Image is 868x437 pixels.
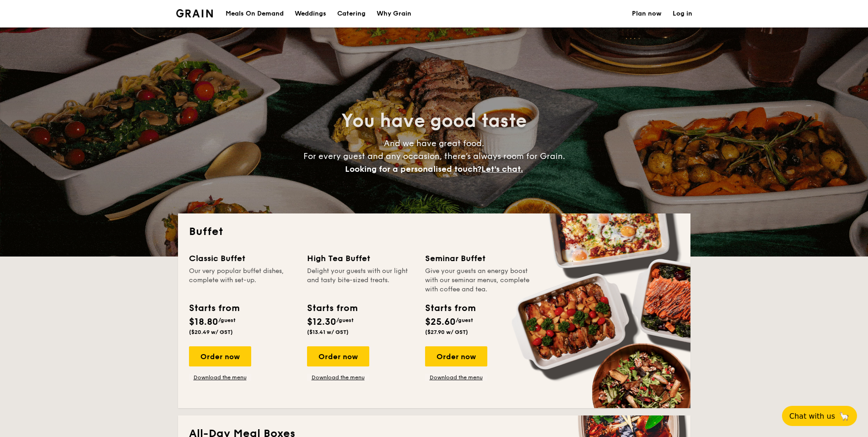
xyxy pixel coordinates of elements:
[303,138,565,174] span: And we have great food. For every guest and any occasion, there’s always room for Grain.
[456,317,473,323] span: /guest
[425,301,475,315] div: Starts from
[307,346,369,366] div: Order now
[425,317,456,328] span: $25.60
[189,267,296,294] div: Our very popular buffet dishes, complete with set-up.
[189,252,296,265] div: Classic Buffet
[481,164,523,174] span: Let's chat.
[341,110,527,132] span: You have good taste
[345,164,481,174] span: Looking for a personalised touch?
[839,411,850,421] span: 🦙
[189,346,251,366] div: Order now
[425,374,487,381] a: Download the menu
[307,267,414,294] div: Delight your guests with our light and tasty bite-sized treats.
[176,9,213,17] a: Logotype
[789,412,835,421] span: Chat with us
[176,9,213,17] img: Grain
[307,317,336,328] span: $12.30
[307,329,349,335] span: ($13.41 w/ GST)
[307,301,357,315] div: Starts from
[336,317,354,323] span: /guest
[189,329,233,335] span: ($20.49 w/ GST)
[425,346,487,366] div: Order now
[189,317,218,328] span: $18.80
[782,406,857,426] button: Chat with us🦙
[307,374,369,381] a: Download the menu
[189,301,239,315] div: Starts from
[218,317,236,323] span: /guest
[307,252,414,265] div: High Tea Buffet
[425,329,468,335] span: ($27.90 w/ GST)
[189,224,679,239] h2: Buffet
[425,252,532,265] div: Seminar Buffet
[425,267,532,294] div: Give your guests an energy boost with our seminar menus, complete with coffee and tea.
[189,374,251,381] a: Download the menu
